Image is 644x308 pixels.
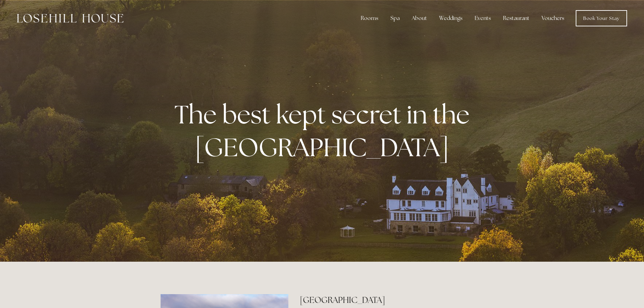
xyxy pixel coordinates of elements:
[576,10,627,26] a: Book Your Stay
[434,11,468,25] div: Weddings
[300,294,483,306] h2: [GEOGRAPHIC_DATA]
[469,11,496,25] div: Events
[355,11,384,25] div: Rooms
[174,98,475,164] strong: The best kept secret in the [GEOGRAPHIC_DATA]
[17,14,123,23] img: Losehill House
[406,11,432,25] div: About
[498,11,535,25] div: Restaurant
[385,11,405,25] div: Spa
[536,11,570,25] a: Vouchers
